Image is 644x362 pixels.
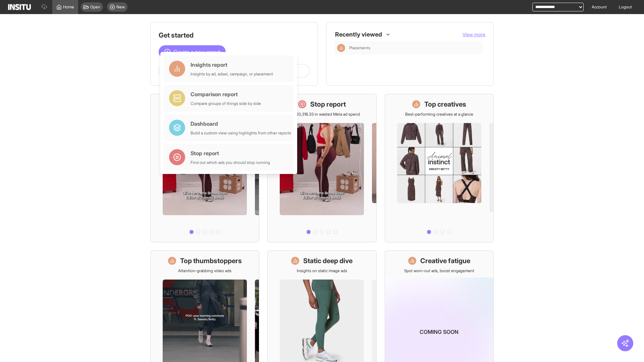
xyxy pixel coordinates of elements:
[349,45,370,51] span: Placements
[310,100,346,109] h1: Stop report
[267,94,376,242] a: Stop reportSave £20,318.33 in wasted Meta ad spend
[191,160,270,165] div: Find out which ads you should stop running
[191,130,291,136] div: Build a custom view using highlights from other reports
[385,94,494,242] a: Top creativesBest-performing creatives at a glance
[150,94,259,242] a: What's live nowSee all active ads instantly
[8,4,31,10] img: Logo
[337,44,345,52] div: Insights
[191,90,261,98] div: Comparison report
[63,4,74,10] span: Home
[178,268,231,274] p: Attention-grabbing video ads
[463,31,485,38] button: View more
[191,101,261,106] div: Compare groups of things side by side
[191,71,273,77] div: Insights by ad, adset, campaign, or placement
[303,256,353,265] h1: Static deep dive
[180,256,242,265] h1: Top thumbstoppers
[297,268,347,274] p: Insights on static image ads
[191,120,291,128] div: Dashboard
[173,48,220,56] span: Create a new report
[191,149,270,157] div: Stop report
[284,112,360,117] p: Save £20,318.33 in wasted Meta ad spend
[463,32,485,37] span: View more
[191,61,273,69] div: Insights report
[90,4,100,10] span: Open
[349,45,480,51] span: Placements
[159,31,310,40] h1: Get started
[405,112,473,117] p: Best-performing creatives at a glance
[424,100,466,109] h1: Top creatives
[159,45,226,59] button: Create a new report
[116,4,125,10] span: New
